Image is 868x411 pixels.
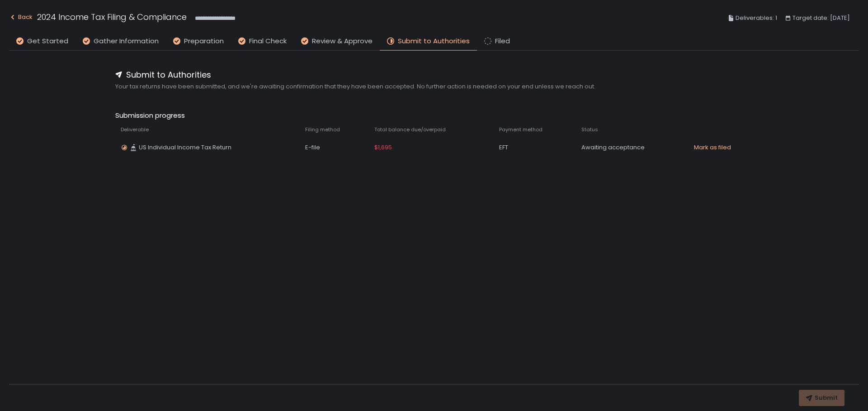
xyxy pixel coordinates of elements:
span: Review & Approve [312,36,373,46]
h1: 2024 Income Tax Filing & Compliance [37,11,187,23]
span: Deliverable [121,126,149,133]
span: Gather Information [94,36,159,46]
span: Payment method [499,126,542,133]
button: Mark as filed [694,143,731,152]
span: Your tax returns have been submitted, and we're awaiting confirmation that they have been accepte... [115,83,753,91]
span: EFT [499,143,508,152]
span: Submit to Authorities [398,36,470,46]
span: US Individual Income Tax Return [139,143,231,152]
div: Back [9,12,33,23]
span: Get Started [27,36,68,46]
span: Target date: [DATE] [793,13,850,23]
span: Filed [495,36,510,46]
span: Filing method [305,126,340,133]
div: Awaiting acceptance [581,143,683,152]
span: Status [581,126,598,133]
span: Preparation [184,36,224,46]
span: Submission progress [115,111,753,121]
div: E-file [305,143,363,152]
button: Back [9,11,33,26]
span: Total balance due/overpaid [374,126,446,133]
span: Submit to Authorities [126,69,211,81]
span: Deliverables: 1 [736,13,777,23]
span: Final Check [249,36,287,46]
span: $1,695 [374,143,392,152]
